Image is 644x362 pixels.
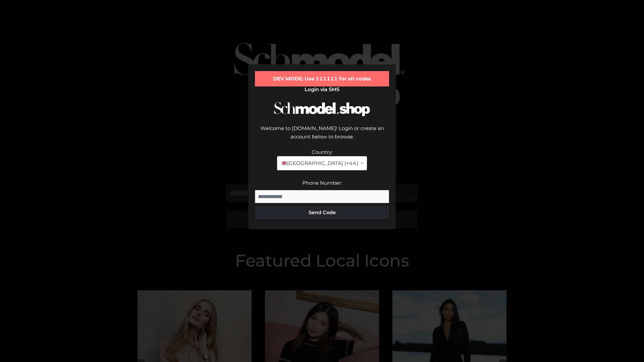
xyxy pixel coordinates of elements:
img: 🇬🇧 [282,161,287,166]
div: Welcome to [DOMAIN_NAME]! Login or create an account below to browse. [255,124,389,148]
button: Send Code [255,206,389,219]
label: Country: [312,149,333,155]
label: Phone Number: [302,180,342,186]
span: [GEOGRAPHIC_DATA] (+44) [281,159,358,168]
h2: Login via SMS [255,86,389,93]
div: DEV MODE: Use 111111 for all codes [255,71,389,86]
img: Schmodel Logo [272,96,372,122]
